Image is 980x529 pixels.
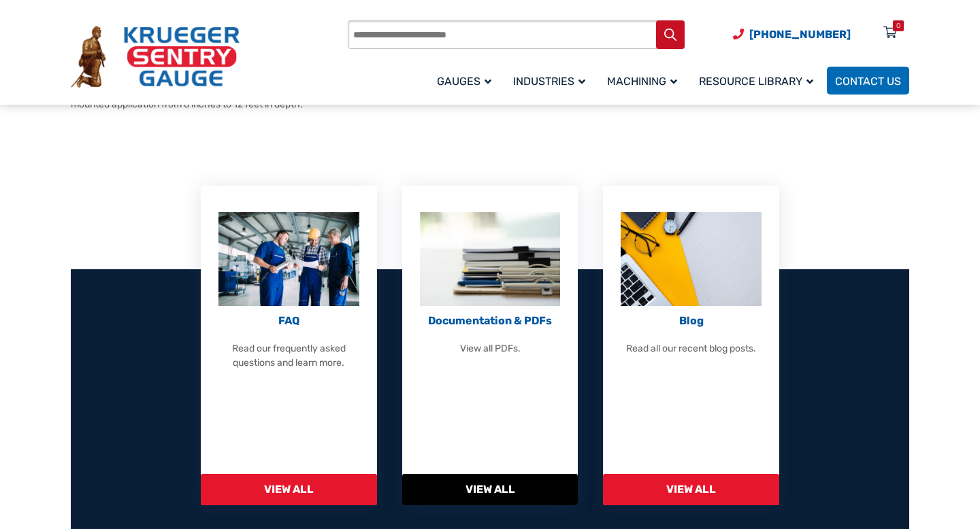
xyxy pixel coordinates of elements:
[402,186,578,505] a: Documentation And PDFs Documentation & PDFs View all PDFs. View All
[827,67,909,95] a: Contact Us
[71,26,240,88] img: Krueger Sentry Gauge
[607,75,677,88] span: Machining
[603,186,779,505] a: Blog Blog Read all our recent blog posts. View All
[505,65,599,97] a: Industries
[603,474,779,505] span: View All
[835,75,901,88] span: Contact Us
[513,75,585,88] span: Industries
[437,75,491,88] span: Gauges
[733,26,851,43] a: Phone Number (920) 434-8860
[201,186,377,505] a: FAQ FAQ Read our frequently asked questions and learn more. View All
[419,341,561,356] p: View all PDFs.
[620,341,762,356] p: Read all our recent blog posts.
[402,474,578,505] span: View All
[218,313,360,329] p: FAQ
[621,212,762,306] img: Blog
[691,65,827,97] a: Resource Library
[429,65,505,97] a: Gauges
[749,28,851,41] span: [PHONE_NUMBER]
[896,20,900,31] div: 0
[420,212,561,306] img: Documentation And PDFs
[620,313,762,329] p: Blog
[218,212,359,306] img: FAQ
[419,313,561,329] p: Documentation & PDFs
[218,341,360,370] p: Read our frequently asked questions and learn more.
[201,474,377,505] span: View All
[599,65,691,97] a: Machining
[699,75,813,88] span: Resource Library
